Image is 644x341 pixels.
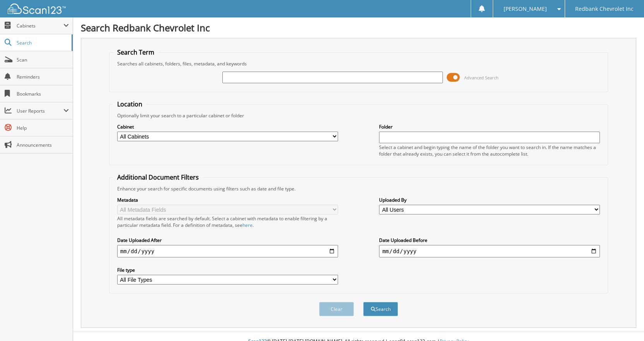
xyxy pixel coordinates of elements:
input: start [117,245,338,257]
span: User Reports [17,108,63,114]
span: Cabinets [17,22,63,29]
label: Uploaded By [379,197,600,203]
img: scan123-logo-white.svg [8,3,66,14]
span: [PERSON_NAME] [504,7,547,11]
label: File type [117,267,338,273]
button: Clear [319,302,354,316]
a: here [243,222,253,228]
label: Folder [379,123,600,130]
legend: Additional Document Filters [113,173,203,182]
span: Scan [17,57,69,63]
div: Optionally limit your search to a particular cabinet or folder [113,112,604,119]
div: Select a cabinet and begin typing the name of the folder you want to search in. If the name match... [379,144,600,157]
iframe: Chat Widget [605,304,644,341]
span: Search [17,39,68,46]
label: Date Uploaded After [117,237,338,243]
h1: Search Redbank Chevrolet Inc [81,21,636,34]
div: All metadata fields are searched by default. Select a cabinet with metadata to enable filtering b... [117,215,338,228]
span: Reminders [17,74,69,80]
span: Announcements [17,142,69,148]
legend: Search Term [113,48,158,57]
span: Advanced Search [464,75,499,81]
span: Redbank Chevrolet Inc [575,7,634,11]
span: Bookmarks [17,91,69,97]
legend: Location [113,100,146,108]
div: Enhance your search for specific documents using filters such as date and file type. [113,185,604,192]
label: Metadata [117,197,338,203]
label: Date Uploaded Before [379,237,600,243]
button: Search [363,302,398,316]
div: Searches all cabinets, folders, files, metadata, and keywords [113,60,604,67]
input: end [379,245,600,257]
span: Help [17,125,69,131]
label: Cabinet [117,123,338,130]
